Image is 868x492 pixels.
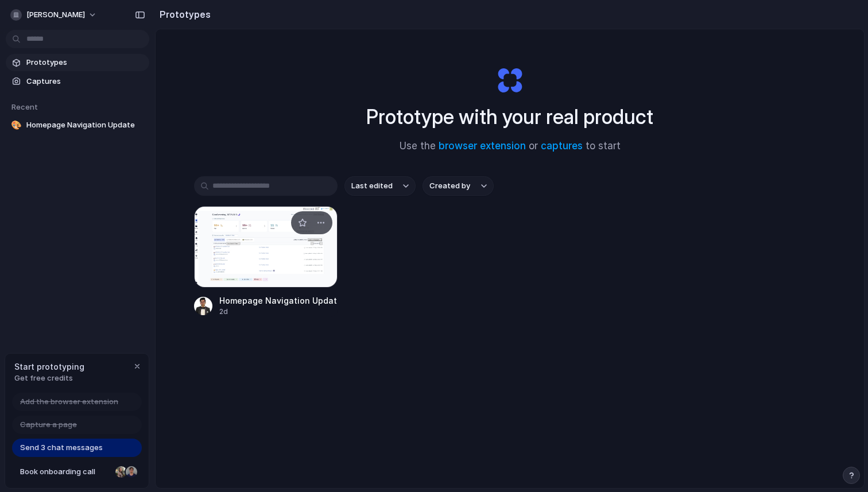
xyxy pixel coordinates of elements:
a: Book onboarding call [12,463,142,481]
button: Last edited [344,176,416,196]
span: Last edited [351,180,393,192]
span: Prototypes [26,57,145,68]
span: Get free credits [14,373,84,384]
a: Prototypes [6,54,149,71]
span: [PERSON_NAME] [26,9,85,21]
a: Captures [6,73,149,90]
h1: Prototype with your real product [366,102,653,132]
span: Captures [26,76,145,87]
span: Homepage Navigation Update [26,119,145,131]
button: [PERSON_NAME] [6,6,103,24]
a: Homepage Navigation UpdateHomepage Navigation Update2d [194,206,338,317]
a: browser extension [439,140,526,152]
div: Nicole Kubica [114,465,128,479]
a: 🎨Homepage Navigation Update [6,117,149,134]
span: Capture a page [20,419,77,431]
span: Created by [429,180,470,192]
div: 🎨 [10,119,22,131]
a: captures [541,140,583,152]
div: Homepage Navigation Update [219,295,338,307]
div: 2d [219,307,338,317]
div: Christian Iacullo [125,465,138,479]
span: Add the browser extension [20,396,118,408]
button: Created by [423,176,494,196]
h2: Prototypes [155,7,211,21]
span: Start prototyping [14,361,84,373]
span: Book onboarding call [20,466,111,478]
span: Recent [11,102,38,111]
span: Send 3 chat messages [20,442,103,454]
span: Use the or to start [400,139,621,154]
